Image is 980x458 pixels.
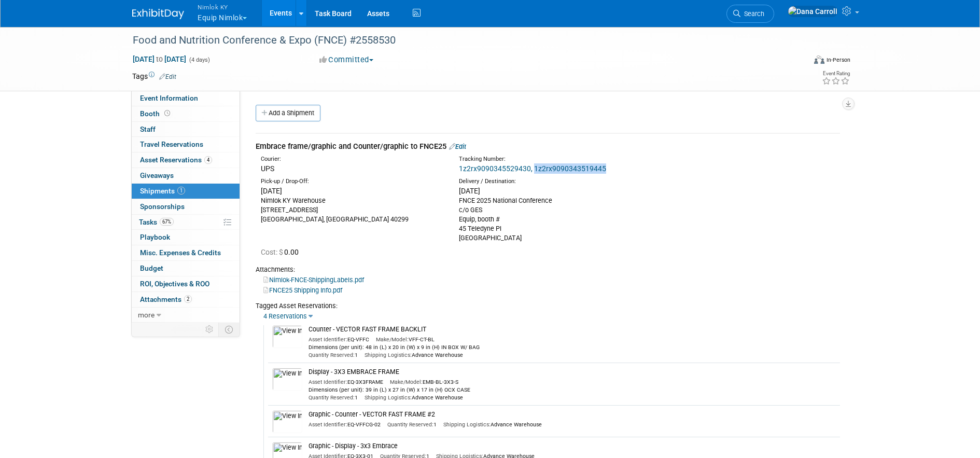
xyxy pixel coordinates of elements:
[459,177,641,186] div: Delivery / Destination:
[272,410,302,433] img: View Images
[459,164,606,173] a: 1z2rx9090345529430, 1z2rx9090343519445
[140,140,203,148] span: Travel Reservations
[132,215,240,230] a: Tasks67%
[272,325,302,348] img: View Images
[132,184,240,199] a: Shipments1
[261,248,303,256] span: 0.00
[309,379,347,385] span: Asset Identifier:
[376,336,435,343] span: VFF-CT-BL
[140,248,221,257] span: Misc. Expenses & Credits
[387,421,437,428] span: 1
[219,323,240,336] td: Toggle Event Tabs
[826,56,850,64] div: In-Person
[365,352,463,358] span: Advance Warehouse
[261,155,443,163] div: Courier:
[256,105,320,121] a: Add a Shipment
[263,312,307,320] a: 4 Reservations
[316,54,377,65] button: Committed
[132,292,240,307] a: Attachments2
[459,155,691,163] div: Tracking Number:
[309,336,347,343] span: Asset Identifier:
[261,177,443,186] div: Pick-up / Drop-Off:
[740,10,764,18] span: Search
[263,276,364,284] a: Nimlok-FNCE-ShippingLabels.pdf
[140,233,170,241] span: Playbook
[309,410,840,421] div: Graphic - Counter - VECTOR FAST FRAME #2
[788,6,838,17] img: Dana Carroll
[726,5,774,23] a: Search
[132,152,240,168] a: Asset Reservations4
[309,421,381,428] span: EQ-VFFCG-02
[138,311,155,319] span: more
[256,265,840,274] div: Attachments:
[160,218,174,226] span: 67%
[184,295,192,303] span: 2
[132,9,184,19] img: ExhibitDay
[309,336,369,343] span: EQ-VFFC
[140,156,212,164] span: Asset Reservations
[132,199,240,214] a: Sponsorships
[132,276,240,292] a: ROI, Objectives & ROO
[140,295,192,303] span: Attachments
[132,245,240,260] a: Misc. Expenses & Credits
[140,202,185,211] span: Sponsorships
[162,109,172,117] span: Booth not reserved yet
[443,421,491,428] span: Shipping Logistics:
[132,137,240,152] a: Travel Reservations
[132,308,240,323] a: more
[140,125,156,133] span: Staff
[132,91,240,106] a: Event Information
[459,186,641,196] div: [DATE]
[140,171,174,179] span: Giveaways
[309,394,355,401] span: Quantity Reserved:
[204,156,212,164] span: 4
[309,343,835,351] div: Dimensions (per unit): 48 in (L) x 20 in (W) x 9 in (H) IN BOX W/ BAG
[198,2,247,12] span: Nimlok KY
[365,352,412,358] span: Shipping Logistics:
[390,379,458,385] span: EMB-BL-3X3-S
[390,379,423,385] span: Make/Model:
[376,336,409,343] span: Make/Model:
[309,368,840,378] div: Display - 3X3 EMBRACE FRAME
[188,57,210,63] span: (4 days)
[309,394,358,401] span: 1
[132,71,176,81] td: Tags
[140,264,163,272] span: Budget
[132,106,240,121] a: Booth
[140,109,172,118] span: Booth
[140,187,185,195] span: Shipments
[177,187,185,195] span: 1
[365,394,412,401] span: Shipping Logistics:
[155,55,164,63] span: to
[309,379,383,385] span: EQ-3X3FRAME
[309,352,358,358] span: 1
[140,94,198,102] span: Event Information
[132,230,240,245] a: Playbook
[365,394,463,401] span: Advance Warehouse
[129,31,789,50] div: Food and Nutrition Conference & Expo (FNCE) #2558530
[449,143,466,150] a: Edit
[132,122,240,137] a: Staff
[132,261,240,276] a: Budget
[261,186,443,196] div: [DATE]
[256,301,840,311] div: Tagged Asset Reservations:
[139,218,174,226] span: Tasks
[443,421,542,428] span: Advance Warehouse
[132,54,187,64] span: [DATE] [DATE]
[309,386,835,394] div: Dimensions (per unit): 39 in (L) x 27 in (W) x 17 in (H) OCX CASE
[744,54,850,70] div: Event Format
[309,352,355,358] span: Quantity Reserved:
[272,368,302,391] img: View Images
[263,286,342,294] a: FNCE25 Shipping Info.pdf
[309,442,840,452] div: Graphic - Display - 3x3 Embrace
[459,196,641,243] div: FNCE 2025 National Conference c/o GES Equip, booth # 45 Teledyne Pl [GEOGRAPHIC_DATA]
[132,168,240,183] a: Giveaways
[309,421,347,428] span: Asset Identifier:
[159,73,176,80] a: Edit
[261,248,284,256] span: Cost: $
[387,421,433,428] span: Quantity Reserved:
[261,196,443,224] div: Nimlok KY Warehouse [STREET_ADDRESS] [GEOGRAPHIC_DATA], [GEOGRAPHIC_DATA] 40299
[814,55,824,64] img: Format-Inperson.png
[261,163,443,174] div: UPS
[201,323,219,336] td: Personalize Event Tab Strip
